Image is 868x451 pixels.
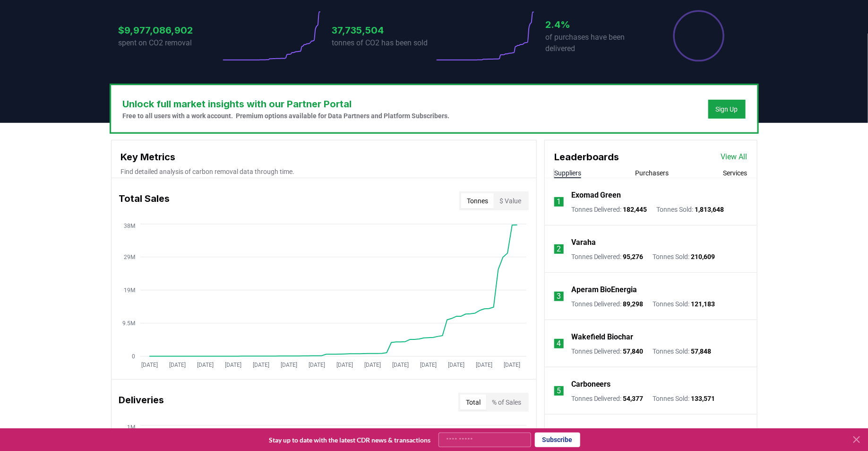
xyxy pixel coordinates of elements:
[119,393,164,412] h3: Deliveries
[309,362,325,368] tspan: [DATE]
[657,205,724,214] p: Tonnes Sold :
[253,362,269,368] tspan: [DATE]
[197,362,214,368] tspan: [DATE]
[723,168,748,178] button: Services
[119,23,221,37] h3: $9,977,086,902
[123,223,135,229] tspan: 38M
[557,338,561,349] p: 4
[623,253,644,260] span: 95,276
[571,379,611,390] a: Carboneers
[571,347,644,356] p: Tonnes Delivered :
[225,362,241,368] tspan: [DATE]
[122,320,135,327] tspan: 9.5M
[636,168,669,178] button: Purchasers
[554,168,581,178] button: Suppliers
[557,385,561,397] p: 5
[721,151,748,163] a: View All
[571,190,621,201] a: Exomad Green
[131,353,135,360] tspan: 0
[332,23,434,37] h3: 37,735,504
[691,347,712,355] span: 57,848
[486,395,527,410] button: % of Sales
[364,362,381,368] tspan: [DATE]
[653,394,715,403] p: Tonnes Sold :
[546,32,648,54] p: of purchases have been delivered
[119,191,170,210] h3: Total Sales
[623,347,644,355] span: 57,840
[119,37,221,49] p: spent on CO2 removal
[557,243,561,255] p: 2
[123,111,450,121] p: Free to all users with a work account. Premium options available for Data Partners and Platform S...
[336,362,353,368] tspan: [DATE]
[691,395,715,402] span: 133,571
[571,284,637,295] a: Aperam BioEnergia
[476,362,492,368] tspan: [DATE]
[623,300,644,308] span: 89,298
[708,100,746,119] button: Sign Up
[653,252,715,261] p: Tonnes Sold :
[461,193,494,208] button: Tonnes
[623,395,644,402] span: 54,377
[571,299,644,309] p: Tonnes Delivered :
[121,150,527,164] h3: Key Metrics
[460,395,486,410] button: Total
[123,287,135,294] tspan: 19M
[123,254,135,260] tspan: 29M
[672,9,725,62] div: Percentage of sales delivered
[695,206,724,213] span: 1,813,648
[546,17,648,32] h3: 2.4%
[653,299,715,309] p: Tonnes Sold :
[392,362,409,368] tspan: [DATE]
[281,362,297,368] tspan: [DATE]
[653,347,712,356] p: Tonnes Sold :
[123,97,450,111] h3: Unlock full market insights with our Partner Portal
[494,193,527,208] button: $ Value
[557,291,561,302] p: 3
[691,253,715,260] span: 210,609
[121,167,527,176] p: Find detailed analysis of carbon removal data through time.
[332,37,434,49] p: tonnes of CO2 has been sold
[571,394,644,403] p: Tonnes Delivered :
[571,237,596,248] a: Varaha
[504,362,521,368] tspan: [DATE]
[448,362,464,368] tspan: [DATE]
[554,150,619,164] h3: Leaderboards
[716,104,738,114] a: Sign Up
[623,206,647,213] span: 182,445
[169,362,186,368] tspan: [DATE]
[571,205,647,214] p: Tonnes Delivered :
[127,424,135,431] tspan: 1M
[571,331,634,343] a: Wakefield Biochar
[691,300,715,308] span: 121,183
[571,252,644,261] p: Tonnes Delivered :
[141,362,158,368] tspan: [DATE]
[557,196,561,208] p: 1
[420,362,437,368] tspan: [DATE]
